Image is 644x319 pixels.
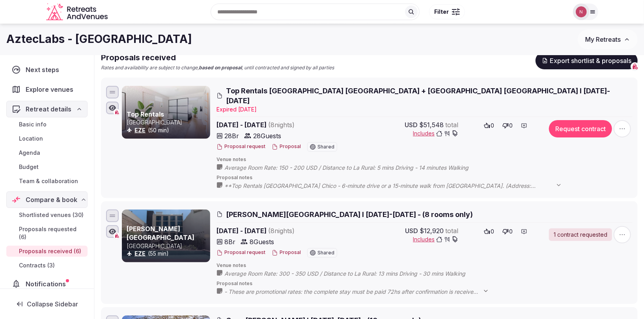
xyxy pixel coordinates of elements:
p: [GEOGRAPHIC_DATA] [127,242,209,250]
span: Shared [317,250,334,255]
span: 28 Guests [253,131,281,141]
div: (50 min) [127,126,209,134]
span: Proposal notes [217,280,633,287]
span: Compare & book [26,195,77,204]
span: [DATE] - [DATE] [217,120,355,130]
button: My Retreats [578,30,638,49]
span: Location [19,135,43,143]
span: Next steps [26,65,62,74]
span: **Top Rentals [GEOGRAPHIC_DATA] Chico - 6-minute drive or a 15-minute walk from [GEOGRAPHIC_DATA]... [224,182,570,190]
button: 0 [500,226,515,237]
a: [PERSON_NAME][GEOGRAPHIC_DATA] [127,225,194,241]
span: Average Room Rate: 150 - 200 USD / Distance to La Rural: 5 mins Driving - 14 minutes Walking [224,164,484,172]
span: Explore venues [26,85,77,94]
div: Expire d [DATE] [217,106,633,113]
h1: AztecLabs - [GEOGRAPHIC_DATA] [6,32,192,47]
span: 0 [510,122,513,130]
button: Proposal request [217,249,265,256]
span: Average Room Rate: 300 - 350 USD / Distance to La Rural: 13 mins Driving - 30 mins Walking [224,270,481,278]
span: 0 [491,122,495,130]
button: Includes [413,236,458,243]
button: 0 [500,120,515,131]
a: Budget [6,161,88,172]
a: Top Rentals [127,110,164,118]
a: Next steps [6,61,88,78]
span: My Retreats [585,35,621,43]
button: EZE [134,126,146,134]
span: Team & collaboration [19,177,78,185]
span: Proposal notes [217,174,633,181]
a: Agenda [6,147,88,158]
span: Contracts (3) [19,262,55,269]
a: Location [6,133,88,144]
div: (55 min) [127,250,209,258]
span: [PERSON_NAME][GEOGRAPHIC_DATA] I [DATE]-[DATE] - (8 rooms only) [226,210,473,219]
button: Request contract [549,120,612,137]
span: 8 Guests [250,237,274,247]
span: total [445,226,458,236]
a: 1 contract requested [549,228,612,241]
span: Collapse Sidebar [27,300,78,308]
button: Proposal request [217,143,265,150]
span: Venue notes [217,156,633,163]
a: Shortlisted venues (30) [6,210,88,221]
a: Team & collaboration [6,176,88,187]
span: total [445,120,458,130]
span: [DATE] - [DATE] [217,226,355,236]
p: Rates and availability are subject to change, , until contracted and signed by all parties [101,65,334,71]
span: Proposals received (6) [19,247,81,255]
span: Shortlisted venues (30) [19,211,84,219]
span: 0 [510,228,513,236]
button: Export shortlist & proposals [536,52,638,69]
button: Collapse Sidebar [6,295,88,313]
span: Shared [317,145,334,149]
h2: Proposals received [101,52,334,63]
a: Visit the homepage [46,3,109,21]
strong: based on proposal [199,65,242,70]
span: Agenda [19,149,40,157]
a: Contracts (3) [6,260,88,271]
button: Proposal [272,143,301,150]
span: 28 Br [224,131,239,141]
svg: Retreats and Venues company logo [46,3,109,21]
span: USD [405,120,418,130]
span: Basic info [19,121,47,128]
span: $12,920 [420,226,444,236]
button: EZE [134,250,146,258]
a: Proposals requested (6) [6,224,88,243]
a: Basic info [6,119,88,130]
img: Nathalia Bilotti [576,6,587,17]
a: EZE [134,250,146,257]
span: Proposals requested (6) [19,225,84,241]
p: [GEOGRAPHIC_DATA] [127,119,209,126]
span: Retreat details [26,104,71,114]
button: 0 [482,120,497,131]
button: 0 [482,226,497,237]
span: USD [405,226,418,236]
span: ( 8 night s ) [268,227,295,235]
span: - These are promotional rates: the complete stay must be paid 72hs after confirmation is received... [224,288,497,296]
span: ( 8 night s ) [268,121,295,129]
a: Explore venues [6,81,88,98]
span: Notifications [26,279,69,289]
button: Filter [429,4,465,19]
span: 0 [491,228,495,236]
a: Notifications [6,276,88,292]
span: 8 Br [224,237,235,247]
span: Venue notes [217,262,633,269]
a: EZE [134,127,146,134]
a: Proposals received (6) [6,246,88,257]
span: Top Rentals [GEOGRAPHIC_DATA] [GEOGRAPHIC_DATA] + [GEOGRAPHIC_DATA] [GEOGRAPHIC_DATA] I [DATE]-[D... [226,86,633,106]
span: $51,548 [419,120,444,130]
span: Filter [434,8,449,16]
button: Proposal [272,249,301,256]
span: Budget [19,163,39,171]
button: Includes [413,130,458,137]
